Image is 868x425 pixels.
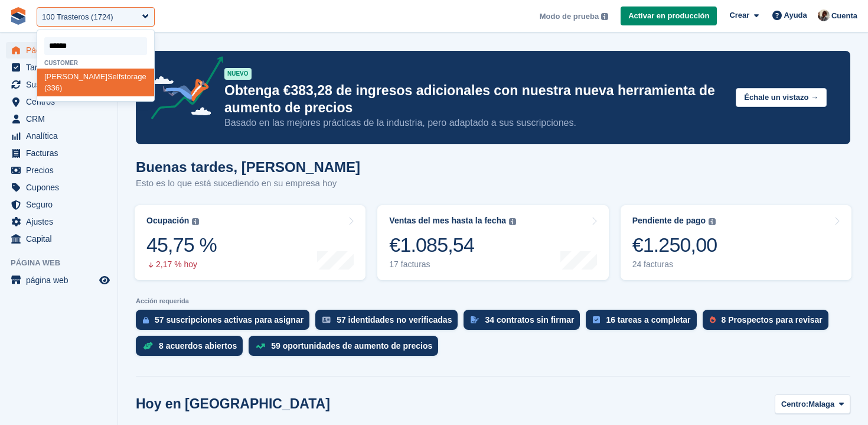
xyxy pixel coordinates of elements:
div: Ventas del mes hasta la fecha [389,216,506,226]
div: 8 acuerdos abiertos [159,341,237,351]
span: Precios [26,162,97,179]
span: Cuenta [831,10,857,22]
a: 57 identidades no verificadas [315,310,464,336]
p: Esto es lo que está sucediendo en su empresa hoy [136,177,360,190]
p: Basado en las mejores prácticas de la industria, pero adaptado a sus suscripciones. [224,116,726,129]
span: Centros [26,93,97,110]
div: Pendiente de pago [632,216,706,226]
div: 2,17 % hoy [146,259,217,270]
span: Capital [26,231,97,247]
a: menu [6,128,112,144]
a: menú [6,272,112,288]
a: menu [6,111,112,127]
span: Suscripciones [26,76,97,93]
img: icon-info-grey-7440780725fd019a000dd9b08b2336e03edf1995a4989e88bcd33f0948082b44.svg [709,218,716,225]
div: 16 tareas a completar [606,315,690,325]
a: 57 suscripciones activas para asignar [136,310,315,336]
img: deal-1b604bf984904fb50ccaf53a9ad4b4a5d6e5aea283cecdc64d6e3604feb123c2.svg [143,342,153,350]
span: Analítica [26,128,97,144]
span: Tareas [26,59,97,76]
span: Ajustes [26,213,97,230]
a: 59 oportunidades de aumento de precios [249,336,444,362]
a: menu [6,59,112,76]
div: 17 facturas [389,259,516,270]
div: 57 identidades no verificadas [337,315,452,325]
div: 8 Prospectos para revisar [722,315,823,325]
span: Centro: [781,398,808,410]
a: menu [6,162,112,179]
img: icon-info-grey-7440780725fd019a000dd9b08b2336e03edf1995a4989e88bcd33f0948082b44.svg [509,218,516,225]
img: Patrick Blanc [818,9,830,21]
span: Activar en producción [628,10,709,22]
a: menu [6,76,112,93]
img: price_increase_opportunities-93ffe204e8149a01c8c9dc8f82e8f89637d9d84a8eef4429ea346261dce0b2c0.svg [256,343,265,349]
div: 45,75 % [146,233,217,257]
h2: Hoy en [GEOGRAPHIC_DATA] [136,396,330,412]
img: task-75834270c22a3079a89374b754ae025e5fb1db73e45f91037f5363f120a921f8.svg [593,316,600,323]
div: Customer [37,60,154,66]
a: menu [6,196,112,213]
img: price-adjustments-announcement-icon-8257ccfd72463d97f412b2fc003d46551f7dbcb40ab6d574587a9cd5c0d94... [141,56,224,124]
img: icon-info-grey-7440780725fd019a000dd9b08b2336e03edf1995a4989e88bcd33f0948082b44.svg [601,13,608,20]
a: Ocupación 45,75 % 2,17 % hoy [135,205,366,280]
span: Facturas [26,145,97,161]
h1: Buenas tardes, [PERSON_NAME] [136,159,360,175]
a: 8 Prospectos para revisar [703,310,834,336]
p: Obtenga €383,28 de ingresos adicionales con nuestra nueva herramienta de aumento de precios [224,82,726,116]
div: 57 suscripciones activas para asignar [155,315,304,325]
button: Échale un vistazo → [736,88,827,108]
a: Vista previa de la tienda [97,273,112,287]
p: Acción requerida [136,297,850,305]
div: Ocupación [146,216,189,226]
a: menu [6,145,112,161]
a: menu [6,93,112,110]
div: 34 contratos sin firmar [485,315,574,325]
div: €1.085,54 [389,233,516,257]
span: Malaga [808,398,834,410]
div: 24 facturas [632,259,717,270]
span: [PERSON_NAME] [44,72,107,81]
span: Modo de prueba [540,11,599,22]
a: 34 contratos sin firmar [464,310,586,336]
span: Seguro [26,196,97,213]
img: contract_signature_icon-13c848040528278c33f63329250d36e43548de30e8caae1d1a13099fd9432cc5.svg [471,316,479,323]
div: NUEVO [224,68,252,80]
a: menu [6,179,112,196]
a: menu [6,213,112,230]
a: 16 tareas a completar [586,310,702,336]
span: página web [26,272,97,288]
img: stora-icon-8386f47178a22dfd0bd8f6a31ec36ba5ce8667c1dd55bd0f319d3a0aa187defe.svg [9,7,27,25]
button: Centro: Malaga [775,394,850,414]
img: icon-info-grey-7440780725fd019a000dd9b08b2336e03edf1995a4989e88bcd33f0948082b44.svg [192,218,199,225]
span: Crear [729,9,749,21]
a: Activar en producción [621,7,717,26]
span: Ayuda [784,9,807,21]
img: active_subscription_to_allocate_icon-d502201f5373d7db506a760aba3b589e785aa758c864c3986d89f69b8ff3... [143,316,149,324]
a: Pendiente de pago €1.250,00 24 facturas [621,205,851,280]
a: 8 acuerdos abiertos [136,336,249,362]
span: CRM [26,111,97,127]
span: Página Principal [26,42,97,59]
div: 100 Trasteros (1724) [42,11,113,23]
div: Selfstorage (336) [37,69,154,96]
span: Cupones [26,179,97,196]
a: menu [6,42,112,59]
a: menu [6,231,112,247]
a: Ventas del mes hasta la fecha €1.085,54 17 facturas [377,205,608,280]
div: 59 oportunidades de aumento de precios [271,341,432,351]
img: verify_identity-adf6edd0f0f0b5bbfe63781bf79b02c33cf7c696d77639b501bdc392416b5a36.svg [322,316,331,323]
div: €1.250,00 [632,233,717,257]
img: prospect-51fa495bee0391a8d652442698ab0144808aea92771e9ea1ae160a38d050c398.svg [710,316,716,323]
span: Página web [11,257,118,269]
